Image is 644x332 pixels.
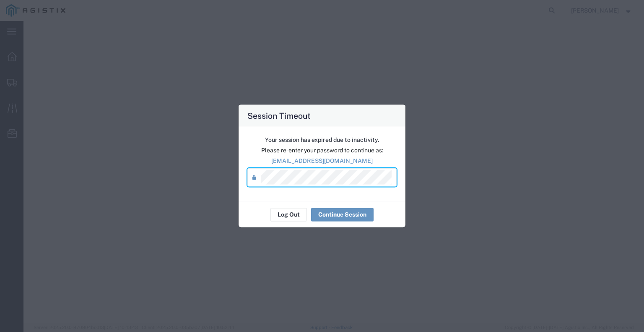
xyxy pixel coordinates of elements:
p: Your session has expired due to inactivity. [247,135,397,144]
h4: Session Timeout [247,109,311,121]
p: [EMAIL_ADDRESS][DOMAIN_NAME] [247,156,397,165]
button: Log Out [270,208,307,221]
p: Please re-enter your password to continue as: [247,146,397,154]
button: Continue Session [311,208,374,221]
